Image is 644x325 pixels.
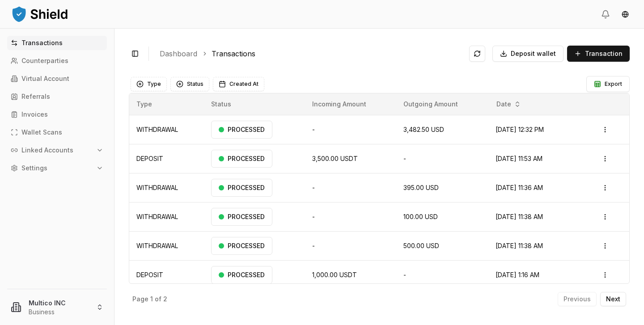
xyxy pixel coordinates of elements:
p: Page [132,296,148,302]
p: of [155,296,161,302]
span: - [403,155,406,162]
button: Next [600,292,626,306]
span: Created At [229,80,258,88]
span: [DATE] 11:38 AM [496,242,543,249]
button: Deposit wallet [492,46,563,62]
img: ShieldPay Logo [11,5,69,23]
span: 3,500.00 USDT [312,155,358,162]
div: PROCESSED [211,208,272,226]
button: Multico INCBusiness [4,293,110,321]
td: WITHDRAWAL [129,231,204,260]
nav: breadcrumb [160,48,462,59]
span: - [403,271,406,279]
td: DEPOSIT [129,260,204,289]
button: Settings [7,161,107,175]
span: - [312,126,315,133]
p: Business [29,308,89,317]
p: 1 [150,296,153,302]
a: Transactions [212,48,255,59]
p: Multico INC [29,298,89,308]
p: Transactions [21,40,63,46]
div: PROCESSED [211,266,272,284]
button: Date [493,97,525,111]
th: Status [204,93,305,115]
th: Type [129,93,204,115]
td: WITHDRAWAL [129,115,204,144]
span: 1,000.00 USDT [312,271,357,279]
a: Wallet Scans [7,125,107,139]
p: Settings [21,165,47,171]
p: Wallet Scans [21,129,62,135]
p: Invoices [21,111,48,118]
button: Type [131,77,167,91]
a: Referrals [7,89,107,104]
div: PROCESSED [211,237,272,255]
span: 395.00 USD [403,184,439,191]
div: PROCESSED [211,121,272,139]
span: Transaction [585,49,623,58]
span: [DATE] 11:53 AM [496,155,542,162]
p: Linked Accounts [21,147,73,153]
div: PROCESSED [211,179,272,197]
p: Referrals [21,93,50,100]
span: 500.00 USD [403,242,439,249]
span: 3,482.50 USD [403,126,444,133]
p: Counterparties [21,58,68,64]
th: Incoming Amount [305,93,396,115]
a: Transactions [7,36,107,50]
p: Next [606,296,620,302]
span: - [312,242,315,249]
a: Invoices [7,107,107,122]
p: 2 [163,296,167,302]
button: Export [586,76,630,92]
span: - [312,213,315,220]
th: Outgoing Amount [396,93,488,115]
button: Status [170,77,209,91]
td: DEPOSIT [129,144,204,173]
span: [DATE] 12:32 PM [496,126,544,133]
span: [DATE] 11:36 AM [496,184,543,191]
a: Counterparties [7,54,107,68]
div: PROCESSED [211,150,272,168]
span: [DATE] 1:16 AM [496,271,539,279]
button: Linked Accounts [7,143,107,157]
td: WITHDRAWAL [129,202,204,231]
td: WITHDRAWAL [129,173,204,202]
a: Virtual Account [7,72,107,86]
span: [DATE] 11:38 AM [496,213,543,220]
span: - [312,184,315,191]
a: Dashboard [160,48,197,59]
span: 100.00 USD [403,213,438,220]
p: Virtual Account [21,76,69,82]
span: Deposit wallet [511,49,556,58]
button: Created At [213,77,264,91]
button: Transaction [567,46,630,62]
